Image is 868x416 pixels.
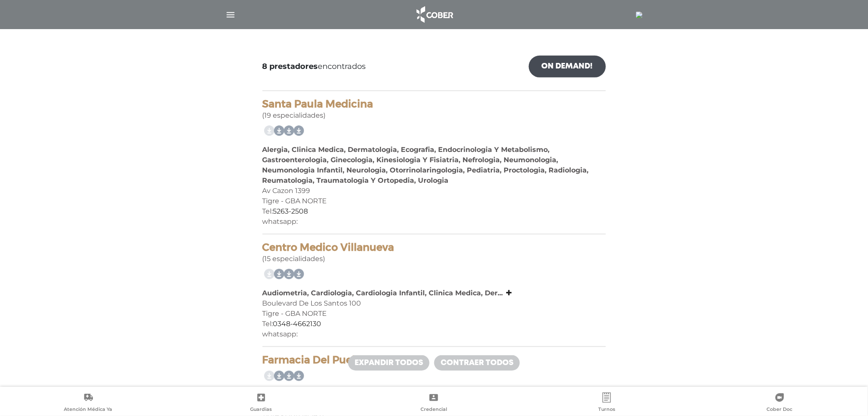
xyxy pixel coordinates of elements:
div: Tel: [262,206,606,217]
div: (15 especialidades) [262,241,606,264]
div: Tigre - GBA NORTE [262,196,606,206]
b: Audiometria, Cardiologia, Cardiologia Infantil, Clinica Medica, Der... [262,289,503,297]
div: Tel: [262,319,606,329]
span: Cober Doc [767,406,793,414]
a: Guardias [175,392,348,414]
a: Expandir todos [348,355,430,371]
span: encontrados [262,61,366,72]
div: Boulevard De Los Santos 100 [262,298,606,309]
b: 8 prestadores [262,62,318,71]
span: Guardias [250,406,272,414]
h4: Centro Medico Villanueva [262,241,606,254]
b: Alergia, Clinica Medica, Dermatologia, Ecografia, Endocrinologia Y Metabolismo, Gastroenterologia... [262,146,589,184]
a: Turnos [520,392,693,414]
h4: Farmacia Del Pueblo [262,354,606,366]
a: On Demand! [529,56,606,77]
a: 0348-4662130 [273,320,322,328]
img: logo_cober_home-white.png [412,4,457,25]
a: Credencial [348,392,521,414]
div: Av Cazon 1399 [262,186,606,196]
div: Tigre - GBA NORTE [262,309,606,319]
img: Cober_menu-lines-white.svg [225,9,236,20]
div: whatsapp: [262,329,606,339]
span: Turnos [598,406,615,414]
a: 5263-2508 [273,207,308,215]
div: (19 especialidades) [262,98,606,121]
span: Atención Médica Ya [64,406,112,414]
a: Cober Doc [693,392,866,414]
h4: Santa Paula Medicina [262,98,606,110]
div: whatsapp: [262,217,606,227]
img: 24613 [636,12,643,18]
span: Credencial [421,406,447,414]
a: Atención Médica Ya [2,392,175,414]
a: Contraer todos [434,355,520,371]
